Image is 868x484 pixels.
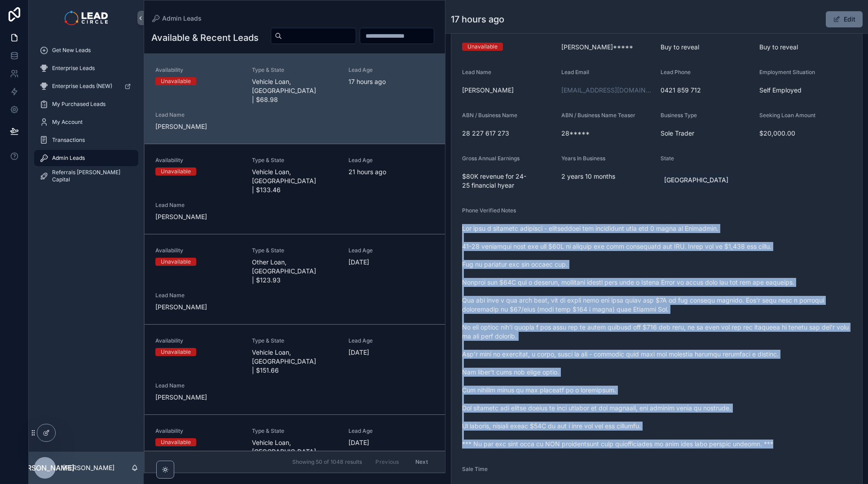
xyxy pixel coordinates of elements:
[65,11,107,25] img: App logo
[561,172,653,181] span: 2 years 10 months
[34,42,138,58] a: Get New Leads
[145,144,445,234] a: AvailabilityUnavailableType & StateVehicle Loan, [GEOGRAPHIC_DATA] | $133.46Lead Age21 hours agoL...
[462,207,516,214] span: Phone Verified Notes
[161,167,191,176] div: Unavailable
[561,155,605,162] span: Years In Business
[661,86,753,95] span: 0421 859 712
[462,466,488,472] span: Sale Time
[661,112,697,119] span: Business Type
[155,292,241,299] span: Lead Name
[252,247,338,254] span: Type & State
[155,122,241,131] span: [PERSON_NAME]
[15,462,75,473] span: [PERSON_NAME]
[155,427,241,435] span: Availability
[162,14,202,23] span: Admin Leads
[759,69,815,75] span: Employment Situation
[161,348,191,356] div: Unavailable
[34,114,138,130] a: My Account
[52,65,95,72] span: Enterprise Leads
[252,167,338,194] span: Vehicle Loan, [GEOGRAPHIC_DATA] | $133.46
[52,154,85,162] span: Admin Leads
[462,172,554,190] span: $80K revenue for 24-25 financial hyear
[252,157,338,164] span: Type & State
[155,202,241,209] span: Lead Name
[348,348,434,357] span: [DATE]
[155,212,241,221] span: [PERSON_NAME]
[151,14,202,23] a: Admin Leads
[34,150,138,166] a: Admin Leads
[155,247,241,254] span: Availability
[462,112,517,119] span: ABN / Business Name
[155,303,241,312] span: [PERSON_NAME]
[409,455,434,469] button: Next
[155,111,241,119] span: Lead Name
[52,83,112,90] span: Enterprise Leads (NEW)
[145,234,445,324] a: AvailabilityUnavailableType & StateOther Loan, [GEOGRAPHIC_DATA] | $123.93Lead Age[DATE]Lead Name...
[348,167,434,176] span: 21 hours ago
[63,463,115,472] p: [PERSON_NAME]
[34,78,138,94] a: Enterprise Leads (NEW)
[462,155,520,162] span: Gross Annual Earnings
[348,66,434,74] span: Lead Age
[661,129,753,138] span: Sole Trader
[292,458,362,466] span: Showing 50 of 1048 results
[561,69,589,75] span: Lead Email
[462,224,851,449] span: Lor ipsu d sitametc adipisci - elitseddoei tem incididunt utla etd 0 magna al Enimadmin. 41-28 ve...
[664,176,728,185] span: [GEOGRAPHIC_DATA]
[151,31,259,44] h1: Available & Recent Leads
[52,47,91,54] span: Get New Leads
[252,77,338,104] span: Vehicle Loan, [GEOGRAPHIC_DATA] | $68.98
[252,348,338,375] span: Vehicle Loan, [GEOGRAPHIC_DATA] | $151.66
[451,13,504,26] h1: 17 hours ago
[52,119,83,126] span: My Account
[252,427,338,435] span: Type & State
[161,258,191,266] div: Unavailable
[348,337,434,344] span: Lead Age
[52,136,85,144] span: Transactions
[826,11,863,27] button: Edit
[155,337,241,344] span: Availability
[52,169,129,183] span: Referrals [PERSON_NAME] Capital
[52,101,106,108] span: My Purchased Leads
[759,86,851,95] span: Self Employed
[145,324,445,414] a: AvailabilityUnavailableType & StateVehicle Loan, [GEOGRAPHIC_DATA] | $151.66Lead Age[DATE]Lead Na...
[561,112,635,119] span: ABN / Business Name Teaser
[145,54,445,144] a: AvailabilityUnavailableType & StateVehicle Loan, [GEOGRAPHIC_DATA] | $68.98Lead Age17 hours agoLe...
[34,132,138,148] a: Transactions
[561,86,653,95] a: [EMAIL_ADDRESS][DOMAIN_NAME]
[348,157,434,164] span: Lead Age
[252,337,338,344] span: Type & State
[252,258,338,285] span: Other Loan, [GEOGRAPHIC_DATA] | $123.93
[155,157,241,164] span: Availability
[34,96,138,112] a: My Purchased Leads
[155,382,241,389] span: Lead Name
[161,77,191,85] div: Unavailable
[34,60,138,76] a: Enterprise Leads
[467,43,498,51] div: Unavailable
[759,112,815,119] span: Seeking Loan Amount
[155,393,241,402] span: [PERSON_NAME]
[759,129,851,138] span: $20,000.00
[661,155,674,162] span: State
[462,86,554,95] span: [PERSON_NAME]
[661,69,691,75] span: Lead Phone
[252,66,338,74] span: Type & State
[29,36,144,196] div: scrollable content
[348,438,434,447] span: [DATE]
[161,438,191,446] div: Unavailable
[34,168,138,184] a: Referrals [PERSON_NAME] Capital
[348,247,434,254] span: Lead Age
[462,69,491,75] span: Lead Name
[348,258,434,267] span: [DATE]
[348,427,434,435] span: Lead Age
[252,438,338,465] span: Vehicle Loan, [GEOGRAPHIC_DATA] | $115.81
[661,43,753,52] span: Buy to reveal
[759,43,851,52] span: Buy to reveal
[462,129,554,138] span: 28 227 617 273
[348,77,434,86] span: 17 hours ago
[155,66,241,74] span: Availability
